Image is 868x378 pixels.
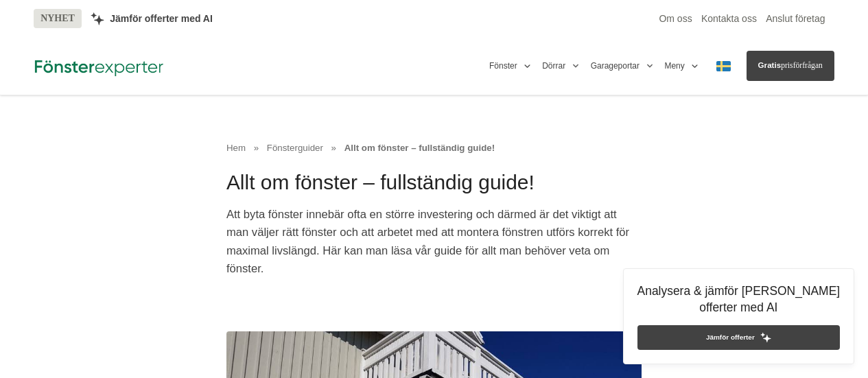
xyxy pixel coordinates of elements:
nav: Breadcrumb [226,141,642,155]
span: Jämför offerter [706,332,755,343]
a: Gratisprisförfrågan [747,51,834,80]
span: » [254,141,259,155]
button: Garageportar [591,51,655,81]
a: Fönsterguider [267,143,326,153]
button: Meny [664,51,701,81]
span: » [331,141,336,155]
a: Om oss [659,13,692,25]
h1: Allt om fönster – fullständig guide! [226,169,642,206]
a: Hem [226,143,246,153]
button: Dörrar [542,51,581,81]
span: NYHET [34,9,82,28]
a: Jämför offerter [637,325,841,350]
a: Allt om fönster – fullständig guide! [344,143,495,153]
p: Att byta fönster innebär ofta en större investering och därmed är det viktigt att man väljer rätt... [226,206,642,283]
h4: Analysera & jämför [PERSON_NAME] offerter med AI [637,283,841,325]
a: Kontakta oss [701,13,757,25]
a: Anslut företag [766,13,825,25]
a: Jämför offerter med AI [91,12,213,25]
img: Fönsterexperter Logotyp [34,56,164,77]
span: Fönsterguider [267,143,323,153]
button: Fönster [489,51,533,81]
span: Jämför offerter med AI [110,13,213,25]
span: Gratis [758,60,782,69]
